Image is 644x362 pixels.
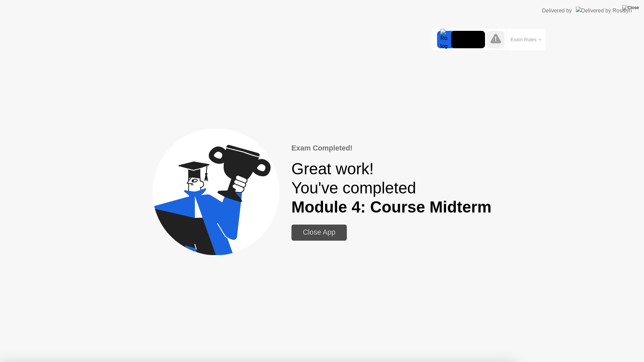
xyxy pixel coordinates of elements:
div: Close App [293,228,345,237]
div: Exam Completed! [291,143,492,154]
button: Exam Rules [508,37,544,43]
div: Great work! You've completed [291,159,492,217]
div: Delivered by [542,7,572,15]
b: Module 4: Course Midterm [291,198,492,216]
img: Close [622,5,639,10]
img: Delivered by Rosalyn [576,7,632,14]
